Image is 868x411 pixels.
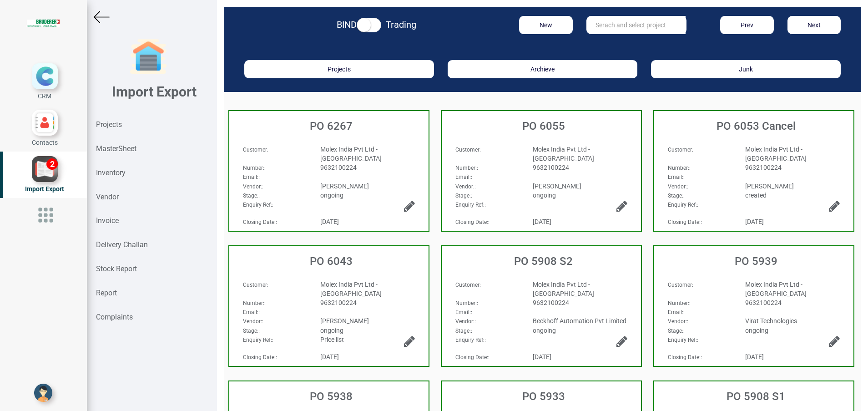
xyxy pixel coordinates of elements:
[455,147,479,153] strong: Customer
[455,282,481,288] span: :
[320,192,343,199] span: ongoing
[243,202,273,208] span: :
[320,183,369,190] span: [PERSON_NAME]
[243,337,272,343] strong: Enquiry Ref:
[96,313,133,321] strong: Complaints
[745,317,797,325] span: Virat Technologies
[455,174,471,180] strong: Email:
[243,174,260,180] span: :
[96,264,137,273] strong: Stock Report
[533,146,594,162] span: Molex India Pvt Ltd - [GEOGRAPHIC_DATA]
[243,202,272,208] strong: Enquiry Ref:
[455,193,471,199] strong: Stage:
[243,219,276,225] strong: Closing Date:
[455,318,476,325] span: :
[745,353,764,360] span: [DATE]
[720,16,773,34] button: Prev
[243,337,273,343] span: :
[320,317,369,325] span: [PERSON_NAME]
[455,337,484,343] strong: Enquiry Ref:
[234,391,429,402] h3: PO 5938
[320,218,339,225] span: [DATE]
[96,120,122,129] strong: Projects
[533,183,581,190] span: [PERSON_NAME]
[533,164,569,171] span: 9632100224
[533,281,594,297] span: Molex India Pvt Ltd - [GEOGRAPHIC_DATA]
[533,317,626,325] span: Beckhoff Automation Pvt Limited
[320,281,382,297] span: Molex India Pvt Ltd - [GEOGRAPHIC_DATA]
[243,219,277,225] span: :
[668,318,687,325] strong: Vendor:
[243,193,258,199] strong: Stage:
[533,192,556,199] span: ongoing
[455,300,478,306] span: :
[533,218,551,225] span: [DATE]
[96,144,136,153] strong: MasterSheet
[455,183,476,190] span: :
[745,327,768,334] span: ongoing
[243,318,262,325] strong: Vendor:
[455,300,477,306] strong: Number:
[243,309,258,315] strong: Email:
[668,219,702,225] span: :
[659,255,853,267] h3: PO 5939
[455,174,472,180] span: :
[243,318,263,325] span: :
[668,193,683,199] strong: Stage:
[668,309,683,315] strong: Email:
[234,120,429,132] h3: PO 6267
[455,337,486,343] span: :
[455,219,488,225] strong: Closing Date:
[112,84,197,100] b: Import Export
[455,282,479,288] strong: Customer
[668,337,698,343] span: :
[96,193,119,201] strong: Vendor
[745,218,764,225] span: [DATE]
[455,309,472,315] span: :
[668,318,688,325] span: :
[46,158,58,170] div: 2
[533,353,551,360] span: [DATE]
[243,328,260,334] span: :
[243,147,268,153] span: :
[455,219,490,225] span: :
[745,146,807,162] span: Molex India Pvt Ltd - [GEOGRAPHIC_DATA]
[446,391,641,402] h3: PO 5933
[668,183,688,190] span: :
[320,336,344,343] span: Price list
[38,92,51,100] span: CRM
[446,120,641,132] h3: PO 6055
[243,147,267,153] strong: Customer
[96,216,119,225] strong: Invoice
[668,300,689,306] strong: Number:
[519,16,572,34] button: New
[320,164,357,171] span: 9632100224
[668,202,697,208] strong: Enquiry Ref:
[668,328,683,334] strong: Stage:
[668,147,692,153] strong: Customer
[455,165,478,171] span: :
[668,282,692,288] strong: Customer
[243,309,260,315] span: :
[243,354,277,360] span: :
[455,193,472,199] span: :
[243,354,276,360] strong: Closing Date:
[668,354,702,360] span: :
[745,281,807,297] span: Molex India Pvt Ltd - [GEOGRAPHIC_DATA]
[446,255,641,267] h3: PO 5908 S2
[455,202,484,208] strong: Enquiry Ref:
[320,146,382,162] span: Molex India Pvt Ltd - [GEOGRAPHIC_DATA]
[659,391,853,402] h3: PO 5908 S1
[668,309,685,315] span: :
[386,19,416,30] strong: Trading
[668,337,697,343] strong: Enquiry Ref:
[96,168,126,177] strong: Inventory
[448,60,637,78] button: Archieve
[243,165,264,171] strong: Number:
[668,183,687,190] strong: Vendor:
[533,327,556,334] span: ongoing
[668,165,691,171] span: :
[455,202,486,208] span: :
[745,299,782,306] span: 9632100224
[25,185,64,193] span: Import Export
